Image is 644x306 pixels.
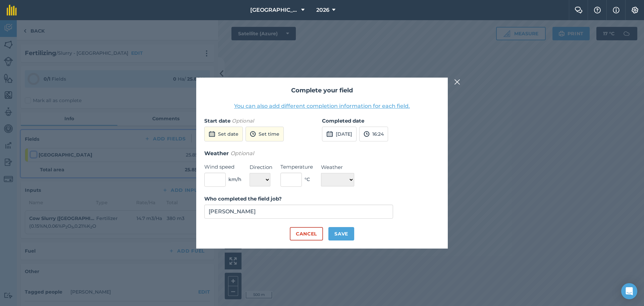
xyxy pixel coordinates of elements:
[326,130,333,138] img: svg+xml;base64,PD94bWwgdmVyc2lvbj0iMS4wIiBlbmNvZGluZz0idXRmLTgiPz4KPCEtLSBHZW5lcmF0b3I6IEFkb2JlIE...
[322,118,364,124] strong: Completed date
[593,7,601,13] img: A question mark icon
[322,127,357,141] button: [DATE]
[234,102,410,110] button: You can also add different completion information for each field.
[328,227,354,241] button: Save
[209,130,215,138] img: svg+xml;base64,PD94bWwgdmVyc2lvbj0iMS4wIiBlbmNvZGluZz0idXRmLTgiPz4KPCEtLSBHZW5lcmF0b3I6IEFkb2JlIE...
[316,6,329,14] span: 2026
[246,127,284,141] button: Set time
[364,130,370,138] img: svg+xml;base64,PD94bWwgdmVyc2lvbj0iMS4wIiBlbmNvZGluZz0idXRmLTgiPz4KPCEtLSBHZW5lcmF0b3I6IEFkb2JlIE...
[454,78,460,86] img: svg+xml;base64,PHN2ZyB4bWxucz0iaHR0cDovL3d3dy53My5vcmcvMjAwMC9zdmciIHdpZHRoPSIyMiIgaGVpZ2h0PSIzMC...
[250,130,256,138] img: svg+xml;base64,PD94bWwgdmVyc2lvbj0iMS4wIiBlbmNvZGluZz0idXRmLTgiPz4KPCEtLSBHZW5lcmF0b3I6IEFkb2JlIE...
[613,6,620,14] img: svg+xml;base64,PHN2ZyB4bWxucz0iaHR0cDovL3d3dy53My5vcmcvMjAwMC9zdmciIHdpZHRoPSIxNyIgaGVpZ2h0PSIxNy...
[204,118,230,124] strong: Start date
[204,86,440,95] h2: Complete your field
[575,7,583,13] img: Two speech bubbles overlapping with the left bubble in the forefront
[204,195,282,202] strong: Who completed the field job?
[232,118,254,124] em: Optional
[321,163,354,171] label: Weather
[204,163,241,171] label: Wind speed
[280,163,313,171] label: Temperature
[230,150,254,157] em: Optional
[204,149,440,158] h3: Weather
[621,283,637,299] div: Open Intercom Messenger
[204,127,243,141] button: Set date
[359,127,388,141] button: 16:24
[7,5,17,15] img: fieldmargin Logo
[250,6,299,14] span: [GEOGRAPHIC_DATA]
[228,176,241,183] span: km/h
[250,163,272,171] label: Direction
[631,7,639,13] img: A cog icon
[305,176,310,183] span: ° C
[290,227,323,241] button: Cancel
